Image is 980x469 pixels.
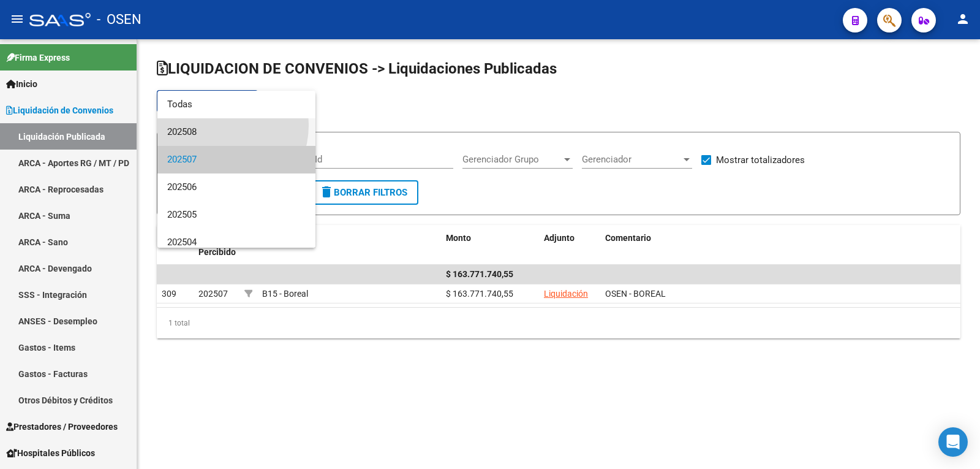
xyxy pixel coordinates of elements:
[167,146,306,173] span: 202507
[938,427,968,457] div: Open Intercom Messenger
[167,201,306,229] span: 202505
[167,118,306,146] span: 202508
[167,91,306,118] span: Todas
[167,173,306,201] span: 202506
[167,229,306,256] span: 202504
